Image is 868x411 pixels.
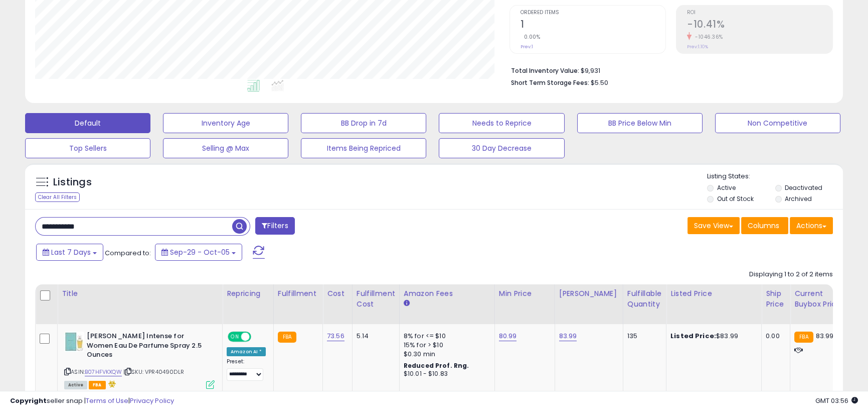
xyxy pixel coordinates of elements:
[62,288,218,299] div: Title
[520,19,666,32] h2: 1
[301,113,426,133] button: BB Drop in 7d
[163,138,288,158] button: Selling @ Max
[404,341,487,350] div: 15% for > $10
[670,332,754,341] div: $83.99
[278,288,318,299] div: Fulfillment
[36,244,103,261] button: Last 7 Days
[51,247,91,257] span: Last 7 Days
[357,332,392,341] div: 5.14
[10,396,47,405] strong: Copyright
[86,396,128,405] a: Terms of Use
[717,183,735,192] label: Active
[130,396,174,405] a: Privacy Policy
[520,10,666,16] span: Ordered Items
[511,78,589,87] b: Short Term Storage Fees:
[404,299,410,308] small: Amazon Fees.
[327,331,344,341] a: 73.56
[577,113,703,133] button: BB Price Below Min
[670,288,757,299] div: Listed Price
[10,396,174,406] div: seller snap | |
[89,381,106,389] span: FBA
[687,44,708,50] small: Prev: 1.10%
[511,64,825,76] li: $9,931
[404,332,487,341] div: 8% for <= $10
[327,288,348,299] div: Cost
[25,113,150,133] button: Default
[687,217,740,234] button: Save View
[404,370,487,378] div: $10.01 - $10.83
[404,350,487,359] div: $0.30 min
[25,138,150,158] button: Top Sellers
[227,358,266,381] div: Preset:
[511,66,579,75] b: Total Inventory Value:
[227,288,269,299] div: Repricing
[794,288,846,310] div: Current Buybox Price
[717,194,753,203] label: Out of Stock
[255,217,294,235] button: Filters
[790,217,833,234] button: Actions
[670,331,716,341] b: Listed Price:
[439,138,564,158] button: 30 Day Decrease
[749,270,833,279] div: Displaying 1 to 2 of 2 items
[227,347,266,356] div: Amazon AI *
[766,332,782,341] div: 0.00
[170,247,230,257] span: Sep-29 - Oct-05
[591,78,608,87] span: $5.50
[64,332,215,388] div: ASIN:
[439,113,564,133] button: Needs to Reprice
[404,288,490,299] div: Amazon Fees
[785,183,822,192] label: Deactivated
[815,396,858,405] span: 2025-10-13 03:56 GMT
[64,381,87,389] span: All listings currently available for purchase on Amazon
[748,221,779,231] span: Columns
[301,138,426,158] button: Items Being Repriced
[816,331,834,341] span: 83.99
[229,333,241,341] span: ON
[35,192,80,202] div: Clear All Filters
[741,217,788,234] button: Columns
[707,172,843,181] p: Listing States:
[687,19,832,32] h2: -10.41%
[627,332,658,341] div: 135
[559,288,619,299] div: [PERSON_NAME]
[106,380,116,387] i: hazardous material
[85,368,122,376] a: B07HFVKXQW
[250,333,266,341] span: OFF
[163,113,288,133] button: Inventory Age
[64,332,84,352] img: 310G-KipQSL._SL40_.jpg
[785,194,812,203] label: Archived
[155,244,242,261] button: Sep-29 - Oct-05
[766,288,786,310] div: Ship Price
[87,332,209,362] b: [PERSON_NAME] Intense for Women Eau De Parfume Spray 2.5 Ounces
[559,331,577,341] a: 83.99
[687,10,832,16] span: ROI
[499,288,551,299] div: Min Price
[278,332,296,343] small: FBA
[123,368,184,376] span: | SKU: VPR40490DLR
[627,288,662,310] div: Fulfillable Quantity
[357,288,395,310] div: Fulfillment Cost
[794,332,813,343] small: FBA
[499,331,517,341] a: 80.99
[404,361,469,370] b: Reduced Prof. Rng.
[715,113,840,133] button: Non Competitive
[105,248,151,258] span: Compared to:
[520,33,541,41] small: 0.00%
[520,44,533,50] small: Prev: 1
[53,175,92,189] h5: Listings
[691,33,723,41] small: -1046.36%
